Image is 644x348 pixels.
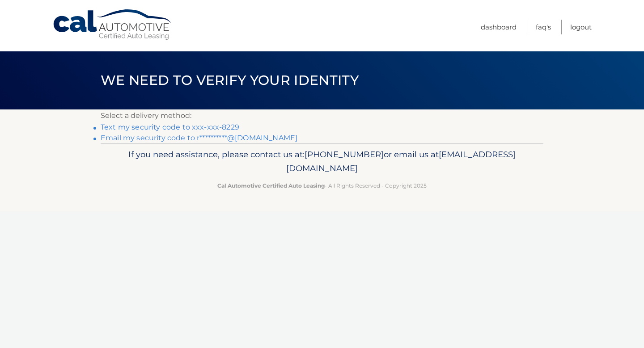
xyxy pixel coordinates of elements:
a: Logout [570,20,592,34]
strong: Cal Automotive Certified Auto Leasing [217,182,325,189]
a: Dashboard [481,20,517,34]
p: Select a delivery method: [101,109,543,122]
a: Text my security code to xxx-xxx-8229 [101,123,239,131]
p: - All Rights Reserved - Copyright 2025 [106,181,538,190]
a: Email my security code to r**********@[DOMAIN_NAME] [101,134,297,142]
a: FAQ's [536,20,551,34]
span: We need to verify your identity [101,72,359,88]
p: If you need assistance, please contact us at: or email us at [106,147,538,176]
span: [PHONE_NUMBER] [305,149,384,159]
a: Cal Automotive [52,9,173,41]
